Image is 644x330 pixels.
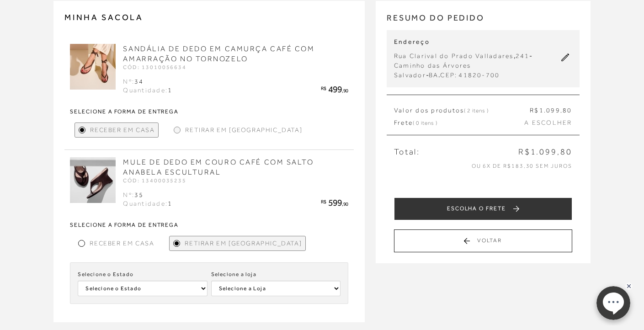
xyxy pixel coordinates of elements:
span: 1 [168,86,172,94]
span: Rua Clarival do Prado Valladares [394,52,514,59]
span: R$1.099,80 [518,146,572,158]
span: Frete [394,118,437,128]
span: CÓD: 13400035235 [123,177,186,184]
span: Retirar em [GEOGRAPHIC_DATA] [185,125,302,135]
span: 1 [168,200,172,207]
span: ,90 [342,88,348,93]
span: Salvador [394,71,426,79]
div: Quantidade: [123,86,172,95]
span: ou 6x de R$183,30 sem juros [472,163,572,169]
span: Receber em Casa [90,239,154,248]
span: 34 [134,78,144,85]
span: Receber em Casa [90,125,154,135]
h2: RESUMO DO PEDIDO [387,12,580,31]
span: Retirar em [GEOGRAPHIC_DATA] [185,239,302,248]
span: A ESCOLHER [524,118,572,128]
button: ESCOLHA O FRETE [394,197,572,220]
span: ,90 [342,201,348,207]
span: ,80 [560,106,572,114]
span: CÓD: 13010056634 [123,64,186,70]
span: BA [429,71,438,79]
span: 499 [328,84,342,94]
span: 241 [516,52,530,59]
span: 599 [328,197,342,208]
span: R$ [530,106,539,114]
span: R$ [321,85,326,91]
h2: MINHA SACOLA [64,12,354,23]
div: Nº: [123,77,172,86]
div: , - [394,51,559,70]
span: 35 [134,191,144,198]
div: - . [394,70,559,80]
span: CEP: [440,71,457,79]
a: SANDÁLIA DE DEDO EM CAMURÇA CAFÉ COM AMARRAÇÃO NO TORNOZELO [123,45,314,63]
span: 1.099 [539,106,560,114]
div: Nº: [123,191,172,200]
span: 41820-700 [458,71,500,79]
span: ( 0 itens ) [413,120,437,126]
p: Endereço [394,37,559,47]
label: Selecione a loja [211,270,256,279]
button: Voltar [394,229,572,252]
span: R$ [321,199,326,204]
label: Selecione o Estado [78,270,133,279]
div: Quantidade: [123,199,172,208]
img: SANDÁLIA DE DEDO EM CAMURÇA CAFÉ COM AMARRAÇÃO NO TORNOZELO [70,44,116,90]
a: MULE DE DEDO EM COURO CAFÉ COM SALTO ANABELA ESCULTURAL [123,158,314,176]
span: Total: [394,146,420,158]
strong: Selecione a forma de entrega [70,222,348,228]
img: MULE DE DEDO EM COURO CAFÉ COM SALTO ANABELA ESCULTURAL [70,157,116,203]
span: ( 2 itens ) [464,107,489,114]
strong: Selecione a forma de entrega [70,109,348,114]
span: Valor dos produtos [394,106,489,115]
span: Caminho das Árvores [394,62,471,69]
